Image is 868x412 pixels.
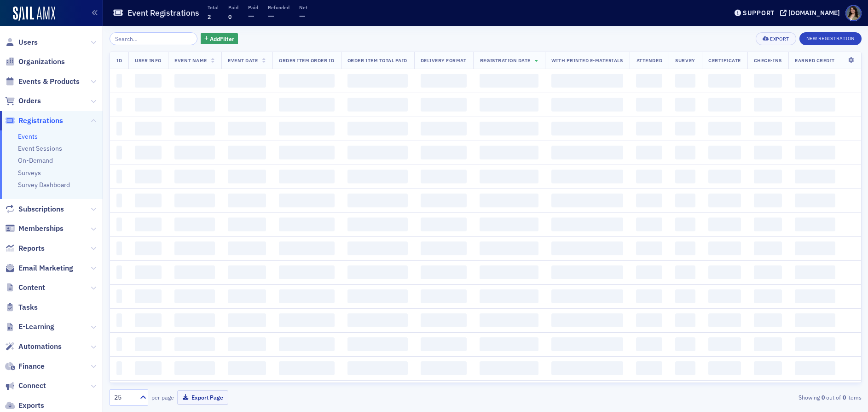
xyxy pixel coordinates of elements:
[18,243,45,253] span: Reports
[421,218,467,231] span: ‌
[480,361,538,375] span: ‌
[551,218,624,231] span: ‌
[708,265,741,279] span: ‌
[228,170,266,183] span: ‌
[228,194,266,207] span: ‌
[174,146,215,159] span: ‌
[347,57,407,64] span: Order Item Total Paid
[228,265,266,279] span: ‌
[636,361,662,375] span: ‌
[795,122,835,135] span: ‌
[116,122,122,135] span: ‌
[228,289,266,303] span: ‌
[5,96,41,106] a: Orders
[754,265,782,279] span: ‌
[116,74,122,88] span: ‌
[795,57,835,64] span: Earned Credit
[754,241,782,255] span: ‌
[135,194,162,207] span: ‌
[116,313,122,327] span: ‌
[5,381,46,391] a: Connect
[279,361,335,375] span: ‌
[279,170,335,183] span: ‌
[551,265,624,279] span: ‌
[754,289,782,303] span: ‌
[174,74,215,88] span: ‌
[279,313,335,327] span: ‌
[551,337,624,351] span: ‌
[5,283,45,293] a: Content
[480,74,538,88] span: ‌
[708,289,741,303] span: ‌
[480,313,538,327] span: ‌
[279,98,335,112] span: ‌
[795,146,835,159] span: ‌
[5,263,73,273] a: Email Marketing
[18,181,70,189] a: Survey Dashboard
[756,32,796,45] button: Export
[5,116,63,126] a: Registrations
[480,337,538,351] span: ‌
[135,313,162,327] span: ‌
[551,194,624,207] span: ‌
[18,341,62,352] span: Automations
[279,194,335,207] span: ‌
[174,194,215,207] span: ‌
[675,194,695,207] span: ‌
[675,218,695,231] span: ‌
[151,393,174,401] label: per page
[5,341,62,352] a: Automations
[480,218,538,231] span: ‌
[845,5,862,21] span: Profile
[675,98,695,112] span: ‌
[754,361,782,375] span: ‌
[636,146,662,159] span: ‌
[127,7,199,18] h1: Event Registrations
[5,37,38,47] a: Users
[708,98,741,112] span: ‌
[480,241,538,255] span: ‌
[480,98,538,112] span: ‌
[268,4,289,11] p: Refunded
[551,74,624,88] span: ‌
[18,361,45,371] span: Finance
[480,194,538,207] span: ‌
[799,34,862,42] a: New Registration
[135,74,162,88] span: ‌
[636,241,662,255] span: ‌
[114,393,134,402] div: 25
[116,241,122,255] span: ‌
[421,98,467,112] span: ‌
[299,11,306,21] span: —
[421,74,467,88] span: ‌
[18,283,45,293] span: Content
[174,337,215,351] span: ‌
[421,194,467,207] span: ‌
[636,218,662,231] span: ‌
[421,313,467,327] span: ‌
[636,194,662,207] span: ‌
[5,243,45,253] a: Reports
[675,170,695,183] span: ‌
[708,218,741,231] span: ‌
[18,144,62,153] a: Event Sessions
[636,289,662,303] span: ‌
[754,170,782,183] span: ‌
[116,289,122,303] span: ‌
[5,57,65,67] a: Organizations
[228,241,266,255] span: ‌
[347,241,408,255] span: ‌
[279,57,334,64] span: Order Item Order ID
[708,57,741,64] span: Certificate
[788,9,840,17] div: [DOMAIN_NAME]
[754,313,782,327] span: ‌
[228,218,266,231] span: ‌
[675,313,695,327] span: ‌
[174,289,215,303] span: ‌
[135,122,162,135] span: ‌
[279,289,335,303] span: ‌
[754,98,782,112] span: ‌
[795,265,835,279] span: ‌
[795,170,835,183] span: ‌
[795,313,835,327] span: ‌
